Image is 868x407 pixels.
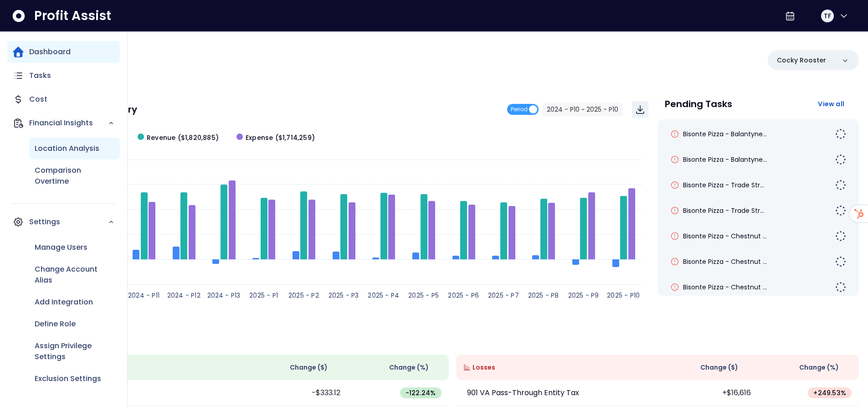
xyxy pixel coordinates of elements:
[408,291,439,300] text: 2025 - P5
[528,291,559,300] text: 2025 - P8
[167,291,200,300] text: 2024 - P12
[147,133,219,143] span: Revenue ($1,820,885)
[607,291,640,300] text: 2025 - P10
[473,363,495,372] span: Losses
[46,335,859,344] p: Wins & Losses
[835,282,846,293] img: Not yet Started
[35,165,114,187] p: Comparison Overtime
[128,291,159,300] text: 2024 - P11
[35,143,99,154] p: Location Analysis
[700,363,738,372] span: Change ( $ )
[288,291,319,300] text: 2025 - P2
[29,94,47,105] p: Cost
[35,242,87,253] p: Manage Users
[683,129,767,139] span: Bisonte Pizza - Balantyne...
[632,101,648,118] button: Download
[467,387,579,398] p: 901 VA Pass-Through Entity Tax
[799,363,839,372] span: Change (%)
[683,232,767,241] span: Bisonte Pizza - Chestnut ...
[665,99,732,108] p: Pending Tasks
[29,70,51,81] p: Tasks
[35,340,114,362] p: Assign Privilege Settings
[34,8,111,24] span: Profit Assist
[29,46,71,57] p: Dashboard
[835,129,846,139] img: Not yet Started
[448,291,479,300] text: 2025 - P6
[329,291,359,300] text: 2025 - P3
[818,99,844,108] span: View all
[35,264,114,286] p: Change Account Alias
[35,297,93,308] p: Add Integration
[683,155,767,164] span: Bisonte Pizza - Balantyne...
[368,291,399,300] text: 2025 - P4
[835,256,846,267] img: Not yet Started
[777,56,826,65] p: Cocky Rooster
[811,96,852,112] button: View all
[683,206,764,215] span: Bisonte Pizza - Trade Str...
[657,380,758,406] td: +$16,616
[246,133,315,143] span: Expense ($1,714,259)
[542,103,623,116] button: 2024 - P10 ~ 2025 - P10
[249,291,278,300] text: 2025 - P1
[35,373,101,384] p: Exclusion Settings
[824,11,831,21] span: TF
[35,319,76,330] p: Define Role
[835,205,846,216] img: Not yet Started
[29,216,108,227] p: Settings
[389,363,429,372] span: Change (%)
[568,291,599,300] text: 2025 - P9
[207,291,241,300] text: 2024 - P13
[683,283,767,292] span: Bisonte Pizza - Chestnut ...
[290,363,328,372] span: Change ( $ )
[247,380,348,406] td: -$333.12
[511,104,528,115] span: Period
[488,291,519,300] text: 2025 - P7
[835,180,846,191] img: Not yet Started
[406,388,436,397] span: -122.24 %
[835,231,846,242] img: Not yet Started
[683,257,767,266] span: Bisonte Pizza - Chestnut ...
[813,388,846,397] span: + 249.53 %
[835,154,846,165] img: Not yet Started
[29,118,108,129] p: Financial Insights
[683,180,764,190] span: Bisonte Pizza - Trade Str...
